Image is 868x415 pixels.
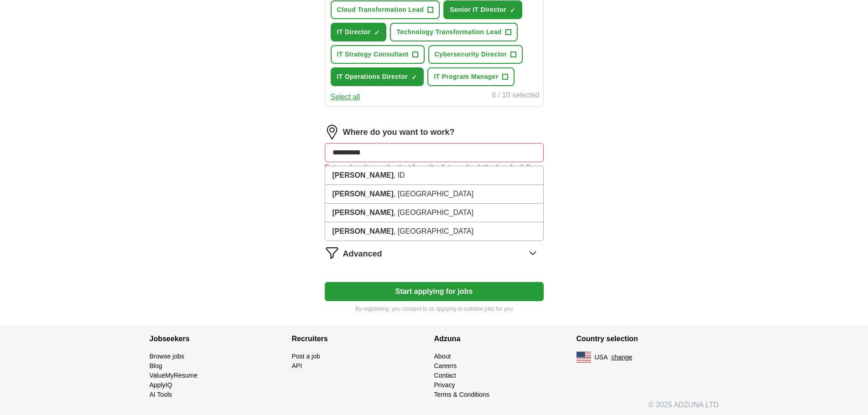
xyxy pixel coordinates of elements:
[343,248,382,260] span: Advanced
[611,353,632,362] button: change
[325,162,544,184] div: Enter a location and select from the list, or check the box for fully remote roles
[390,23,517,41] button: Technology Transformation Lead
[443,0,522,19] button: Senior IT Director✓
[325,166,543,185] li: , ID
[333,171,394,179] strong: [PERSON_NAME]
[434,372,456,379] a: Contact
[434,72,499,82] span: IT Program Manager
[427,67,515,86] button: IT Program Manager
[450,5,506,15] span: Senior IT Director
[434,353,451,360] a: About
[325,204,543,222] li: , [GEOGRAPHIC_DATA]
[492,90,539,102] div: 6 / 10 selected
[333,209,394,216] strong: [PERSON_NAME]
[435,50,507,59] span: Cybersecurity Director
[325,222,543,241] li: , [GEOGRAPHIC_DATA]
[595,353,608,362] span: USA
[337,27,371,37] span: IT Director
[150,372,198,379] a: ValueMyResume
[428,45,523,64] button: Cybersecurity Director
[292,353,320,360] a: Post a job
[337,50,409,59] span: IT Strategy Consultant
[374,29,379,36] span: ✓
[577,352,591,363] img: US flag
[325,246,339,260] img: filter
[150,391,172,398] a: AI Tools
[333,227,394,235] strong: [PERSON_NAME]
[150,381,172,389] a: ApplyIQ
[331,23,387,41] button: IT Director✓
[434,362,457,369] a: Careers
[325,282,544,301] button: Start applying for jobs
[150,362,162,369] a: Blog
[325,185,543,204] li: , [GEOGRAPHIC_DATA]
[343,126,455,138] label: Where do you want to work?
[331,45,425,64] button: IT Strategy Consultant
[331,92,360,102] button: Select all
[333,190,394,198] strong: [PERSON_NAME]
[337,72,408,82] span: IT Operations Director
[411,74,417,81] span: ✓
[337,5,424,15] span: Cloud Transformation Lead
[434,391,489,398] a: Terms & Conditions
[150,353,184,360] a: Browse jobs
[325,305,544,313] p: By registering, you consent to us applying to suitable jobs for you
[396,27,501,37] span: Technology Transformation Lead
[577,326,719,352] h4: Country selection
[331,0,440,19] button: Cloud Transformation Lead
[325,125,339,139] img: location.png
[434,381,455,389] a: Privacy
[510,7,515,14] span: ✓
[292,362,302,369] a: API
[331,67,424,86] button: IT Operations Director✓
